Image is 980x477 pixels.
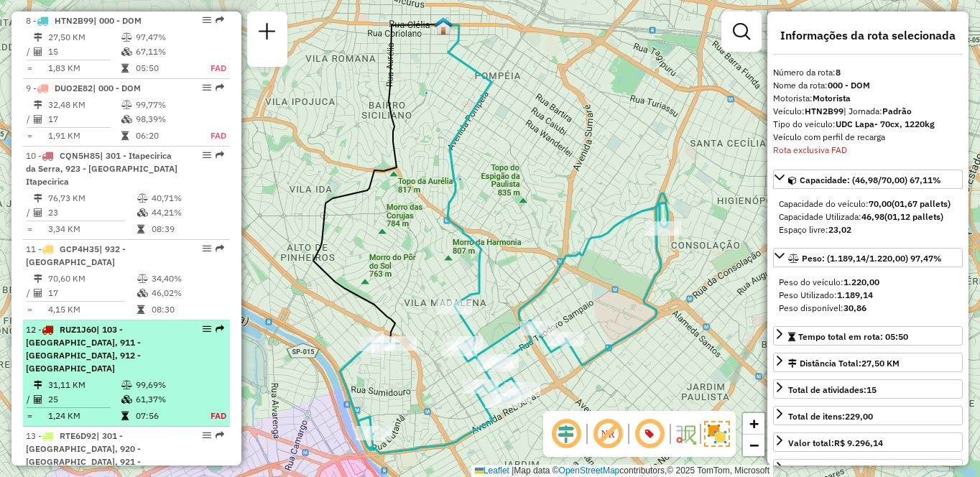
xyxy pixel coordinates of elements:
[884,211,943,222] strong: (01,12 pallets)
[26,45,33,59] td: /
[843,302,866,313] strong: 30,86
[135,61,195,75] td: 05:50
[93,83,141,93] span: | 000 - DOM
[34,101,42,109] i: Distância Total
[805,106,843,116] strong: HTN2B99
[727,17,756,46] a: Exibir filtros
[34,274,42,283] i: Distância Total
[216,83,224,92] em: Rota exportada
[773,118,963,131] div: Tipo do veículo:
[34,289,42,297] i: Total de Atividades
[26,409,33,423] td: =
[137,274,148,283] i: % de utilização do peso
[559,466,620,476] a: OpenStreetMap
[151,286,223,300] td: 46,02%
[203,431,211,440] em: Opções
[475,466,509,476] a: Leaflet
[47,392,121,407] td: 25
[26,286,33,300] td: /
[253,17,282,50] a: Nova sessão e pesquisa
[135,98,195,112] td: 99,77%
[26,83,141,93] span: 9 -
[632,417,667,451] span: Exibir número da rota
[195,409,227,423] td: FAD
[591,417,625,451] span: Exibir NR
[843,277,879,287] strong: 1.220,00
[26,392,33,407] td: /
[151,205,223,220] td: 44,21%
[135,409,195,423] td: 07:56
[773,248,963,267] a: Peso: (1.189,14/1.220,00) 97,47%
[121,115,132,124] i: % de utilização da cubagem
[47,61,121,75] td: 1,83 KM
[151,191,223,205] td: 40,71%
[47,222,137,236] td: 3,34 KM
[121,33,132,42] i: % de utilização do peso
[779,302,957,315] div: Peso disponível:
[845,411,873,422] strong: 229,00
[47,378,121,392] td: 31,11 KM
[779,210,957,223] div: Capacidade Utilizada:
[743,435,764,456] a: Zoom out
[26,324,141,374] span: 12 -
[121,381,132,389] i: % de utilização do peso
[34,208,42,217] i: Total de Atividades
[47,98,121,112] td: 32,48 KM
[216,244,224,253] em: Rota exportada
[151,222,223,236] td: 08:39
[135,378,195,392] td: 99,69%
[788,437,883,450] div: Valor total:
[34,33,42,42] i: Distância Total
[216,151,224,159] em: Rota exportada
[798,331,908,342] span: Tempo total em rota: 05:50
[203,16,211,24] em: Opções
[34,194,42,203] i: Distância Total
[216,325,224,333] em: Rota exportada
[121,412,129,420] i: Tempo total em rota
[26,150,177,187] span: | 301 - Itapecirica da Serra, 923 - [GEOGRAPHIC_DATA] Itapecirica
[135,112,195,126] td: 98,39%
[26,129,33,143] td: =
[26,15,142,26] span: 8 -
[135,129,195,143] td: 06:20
[26,324,141,374] span: | 103 - [GEOGRAPHIC_DATA], 911 - [GEOGRAPHIC_DATA], 912 - [GEOGRAPHIC_DATA]
[773,353,963,372] a: Distância Total:27,50 KM
[135,392,195,407] td: 61,37%
[137,289,148,297] i: % de utilização da cubagem
[788,357,900,370] div: Distância Total:
[773,192,963,242] div: Capacidade: (46,98/70,00) 67,11%
[137,194,148,203] i: % de utilização do peso
[773,79,963,92] div: Nome da rota:
[26,205,33,220] td: /
[121,47,132,56] i: % de utilização da cubagem
[137,225,144,233] i: Tempo total em rota
[749,436,759,454] span: −
[26,244,126,267] span: 11 -
[55,83,93,93] span: DUO2E82
[773,144,963,157] div: Rota exclusiva FAD
[195,129,227,143] td: FAD
[434,17,453,35] img: UDC Full Lapa
[779,223,957,236] div: Espaço livre:
[47,30,121,45] td: 27,50 KM
[47,191,137,205] td: 76,73 KM
[135,30,195,45] td: 97,47%
[788,410,873,423] div: Total de itens:
[773,270,963,320] div: Peso: (1.189,14/1.220,00) 97,47%
[549,417,583,451] span: Ocultar deslocamento
[26,302,33,317] td: =
[60,430,96,441] span: RTE6D92
[773,406,963,425] a: Total de itens:229,00
[843,106,912,116] span: | Jornada:
[743,413,764,435] a: Zoom in
[471,465,773,477] div: Map data © contributors,© 2025 TomTom, Microsoft
[788,384,877,395] span: Total de atividades:
[837,290,873,300] strong: 1.189,14
[203,151,211,159] em: Opções
[47,205,137,220] td: 23
[60,324,96,335] span: RUZ1J60
[60,244,99,254] span: GCP4H35
[151,302,223,317] td: 08:30
[26,112,33,126] td: /
[26,244,126,267] span: | 932 - [GEOGRAPHIC_DATA]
